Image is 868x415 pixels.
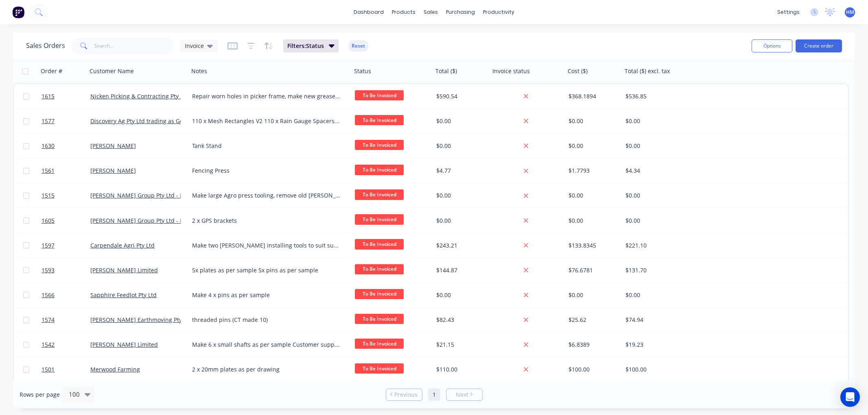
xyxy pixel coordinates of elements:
span: 1615 [42,92,55,100]
div: $4.34 [625,167,710,175]
div: Customer Name [90,67,134,75]
button: Reset [348,40,368,52]
div: $133.8345 [568,241,617,250]
a: Discovery Ag Pty Ltd trading as Goanna Ag [90,117,206,125]
div: Make 4 x pins as per sample [192,291,341,299]
ul: Pagination [383,389,486,401]
a: 1542 [42,332,90,357]
a: 1574 [42,308,90,332]
a: [PERSON_NAME] [90,167,136,174]
div: 2 x GPS brackets [192,217,341,225]
a: Sapphire Feedlot Pty Ltd [90,291,157,299]
a: 1593 [42,258,90,282]
a: 1501 [42,357,90,382]
span: 1515 [42,191,55,200]
a: 1597 [42,233,90,258]
span: 1605 [42,217,55,225]
div: purchasing [442,6,479,18]
a: [PERSON_NAME] Limited [90,266,158,274]
a: 1605 [42,209,90,233]
div: $0.00 [568,291,617,299]
div: $0.00 [568,142,617,150]
div: $0.00 [568,217,617,225]
div: $0.00 [436,117,484,125]
div: $4.77 [436,167,484,175]
div: $0.00 [436,217,484,225]
div: $110.00 [436,365,484,374]
a: Merwood Farming [90,365,140,373]
div: $131.70 [625,266,710,274]
div: Tank Stand [192,142,341,150]
input: Search... [94,38,174,54]
div: $0.00 [436,142,484,150]
div: threaded pins (CT made 10) [192,316,341,324]
div: 2 x 20mm plates as per drawing [192,365,341,374]
a: [PERSON_NAME] Group Pty Ltd - Black Truck & Ag [90,217,225,224]
span: 1597 [42,241,55,250]
a: Carpendale Agri Pty Ltd [90,241,155,249]
div: $0.00 [625,291,710,299]
div: $74.94 [625,316,710,324]
div: $25.62 [568,316,617,324]
div: Open Intercom Messenger [840,387,860,407]
span: To Be Invoiced [355,239,404,249]
div: sales [420,6,442,18]
a: [PERSON_NAME] Earthmoving Pty Ltd [90,316,192,324]
a: [PERSON_NAME] Limited [90,341,158,348]
span: To Be Invoiced [355,189,404,200]
div: Order # [41,67,62,75]
span: Filters: Status [287,42,324,50]
span: To Be Invoiced [355,314,404,324]
div: $0.00 [568,191,617,200]
div: Make two [PERSON_NAME] installing tools to suit supplied bushes [192,241,341,250]
span: To Be Invoiced [355,363,404,374]
a: Next page [446,391,482,399]
div: $368.1894 [568,92,617,100]
span: To Be Invoiced [355,339,404,349]
div: $0.00 [625,142,710,150]
span: To Be Invoiced [355,214,404,224]
span: HM [846,9,854,16]
div: $76.6781 [568,266,617,274]
a: 1566 [42,283,90,307]
div: Total ($) [435,67,457,75]
div: $100.00 [625,365,710,374]
div: $243.21 [436,241,484,250]
div: Total ($) excl. tax [625,67,670,75]
div: settings [773,6,804,18]
div: productivity [479,6,518,18]
span: 1566 [42,291,55,299]
div: $19.23 [625,341,710,349]
div: $82.43 [436,316,484,324]
div: Invoice status [492,67,530,75]
span: To Be Invoiced [355,115,404,125]
div: $6.8389 [568,341,617,349]
span: To Be Invoiced [355,264,404,274]
span: To Be Invoiced [355,90,404,100]
a: 1615 [42,84,90,109]
a: Nicken Picking & Contracting Pty Ltd [90,92,189,100]
div: $144.87 [436,266,484,274]
span: Rows per page [20,391,60,399]
div: Cost ($) [568,67,588,75]
span: 1501 [42,365,55,374]
span: 1542 [42,341,55,349]
a: 1577 [42,109,90,133]
h1: Sales Orders [26,42,65,50]
div: $100.00 [568,365,617,374]
span: To Be Invoiced [355,289,404,299]
a: 1515 [42,183,90,208]
a: 1630 [42,134,90,158]
div: $221.10 [625,241,710,250]
div: $0.00 [625,217,710,225]
div: Make 6 x small shafts as per sample Customer supplied 1 x sample bearing NTN12211 6902LLU [192,341,341,349]
div: $0.00 [436,191,484,200]
div: $21.15 [436,341,484,349]
button: Create order [796,39,842,52]
div: Fencing Press [192,167,341,175]
div: Status [354,67,371,75]
div: $590.54 [436,92,484,100]
div: $1.7793 [568,167,617,175]
a: 1561 [42,159,90,183]
div: $0.00 [625,117,710,125]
